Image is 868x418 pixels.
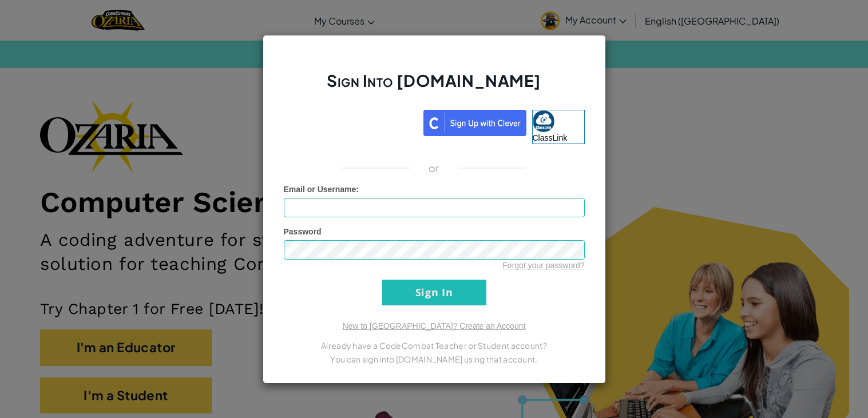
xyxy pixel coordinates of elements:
iframe: Sign in with Google Button [278,109,423,134]
img: classlink-logo-small.png [533,110,554,132]
span: ClassLink [533,133,568,142]
input: Sign In [382,280,486,305]
a: New to [GEOGRAPHIC_DATA]? Create an Account [342,321,525,331]
img: clever_sso_button@2x.png [423,110,526,136]
span: Password [284,227,322,236]
label: : [284,184,359,195]
p: or [429,161,439,175]
p: You can sign into [DOMAIN_NAME] using that account. [284,352,585,366]
a: Forgot your password? [502,261,584,270]
p: Already have a CodeCombat Teacher or Student account? [284,339,585,352]
h2: Sign Into [DOMAIN_NAME] [284,70,585,103]
span: Email or Username [284,185,356,194]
